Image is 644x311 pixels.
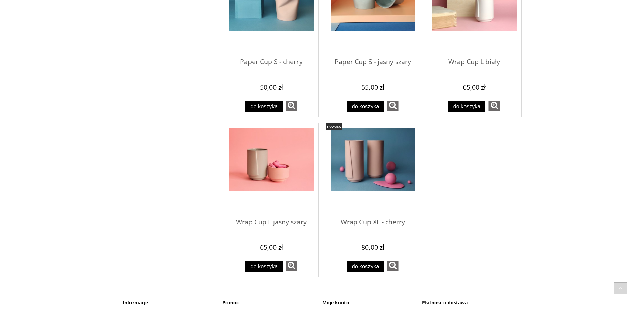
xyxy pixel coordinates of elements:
[347,101,384,112] button: Do koszyka Paper Cup S - jasny szary
[229,128,314,191] img: Wrap Cup L jasny szary
[245,101,283,112] button: Do koszyka Paper Cup S - cherry
[453,103,481,109] span: Do koszyka
[463,83,486,92] em: 65,00 zł
[331,52,415,72] span: Paper Cup S - jasny szary
[322,299,422,311] li: Moje konto
[422,299,522,311] li: Płatności i dostawa
[327,123,341,129] span: nowość
[229,128,314,212] a: Przejdź do produktu Wrap Cup L jasny szary
[251,103,278,109] span: Do koszyka
[222,299,322,311] li: Pomoc
[260,243,283,252] em: 65,00 zł
[229,212,314,239] a: Wrap Cup L jasny szary
[387,101,399,111] a: zobacz więcej
[286,261,297,271] a: zobacz więcej
[331,212,415,239] a: Wrap Cup XL - cherry
[229,52,314,72] span: Paper Cup S - cherry
[432,52,517,79] a: Wrap Cup L biały
[352,103,379,109] span: Do koszyka
[352,263,379,269] span: Do koszyka
[245,261,283,272] button: Do koszyka Wrap Cup L jasny szary
[251,263,278,269] span: Do koszyka
[286,101,297,111] a: zobacz więcej
[347,261,384,272] button: Do koszyka Wrap Cup XL - cherry
[260,83,283,92] em: 50,00 zł
[331,128,415,212] a: Przejdź do produktu Wrap Cup XL - cherry
[361,83,384,92] em: 55,00 zł
[331,212,415,232] span: Wrap Cup XL - cherry
[488,101,500,111] a: zobacz więcej
[331,128,415,191] img: Wrap Cup XL - cherry
[229,52,314,79] a: Paper Cup S - cherry
[387,261,399,271] a: zobacz więcej
[229,212,314,232] span: Wrap Cup L jasny szary
[432,52,517,72] span: Wrap Cup L biały
[123,299,222,311] li: Informacje
[361,243,384,252] em: 80,00 zł
[448,101,485,112] button: Do koszyka Wrap Cup L biały
[331,52,415,79] a: Paper Cup S - jasny szary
